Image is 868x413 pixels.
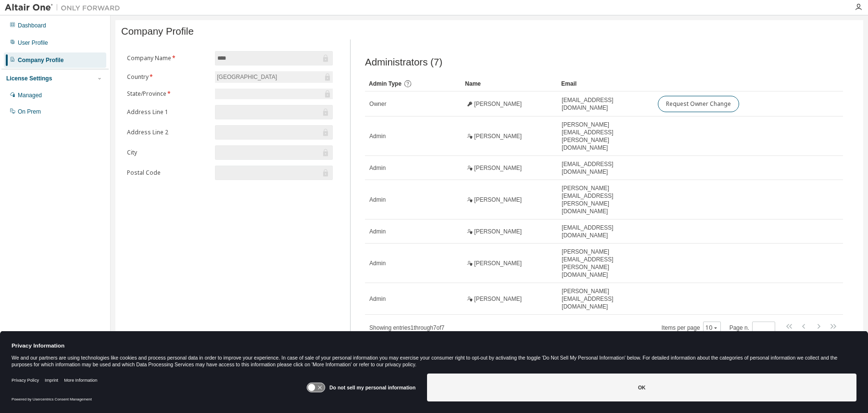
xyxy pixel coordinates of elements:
[562,160,649,176] span: [EMAIL_ADDRESS][DOMAIN_NAME]
[369,100,386,108] span: Owner
[705,324,718,332] button: 10
[562,184,649,215] span: [PERSON_NAME][EMAIL_ADDRESS][PERSON_NAME][DOMAIN_NAME]
[18,22,46,29] div: Dashboard
[127,149,209,156] label: City
[18,39,48,47] div: User Profile
[474,164,522,172] span: [PERSON_NAME]
[474,132,522,140] span: [PERSON_NAME]
[215,72,278,82] div: [GEOGRAPHIC_DATA]
[5,3,125,13] img: Altair One
[561,76,650,91] div: Email
[474,100,522,108] span: [PERSON_NAME]
[369,132,386,140] span: Admin
[730,322,775,334] span: Page n.
[658,96,739,112] button: Request Owner Change
[369,324,444,331] span: Showing entries 1 through 7 of 7
[121,26,194,37] span: Company Profile
[18,91,42,99] div: Managed
[215,71,333,83] div: [GEOGRAPHIC_DATA]
[474,196,522,204] span: [PERSON_NAME]
[369,228,386,235] span: Admin
[562,121,649,152] span: [PERSON_NAME][EMAIL_ADDRESS][PERSON_NAME][DOMAIN_NAME]
[369,295,386,303] span: Admin
[127,108,209,116] label: Address Line 1
[6,75,52,82] div: License Settings
[474,259,522,267] span: [PERSON_NAME]
[474,228,522,235] span: [PERSON_NAME]
[465,76,554,91] div: Name
[562,224,649,239] span: [EMAIL_ADDRESS][DOMAIN_NAME]
[369,259,386,267] span: Admin
[127,73,209,81] label: Country
[127,54,209,62] label: Company Name
[662,322,721,334] span: Items per page
[369,164,386,172] span: Admin
[369,196,386,204] span: Admin
[18,108,41,116] div: On Prem
[562,248,649,279] span: [PERSON_NAME][EMAIL_ADDRESS][PERSON_NAME][DOMAIN_NAME]
[474,295,522,303] span: [PERSON_NAME]
[369,80,402,87] span: Admin Type
[127,169,209,177] label: Postal Code
[365,57,442,68] span: Administrators (7)
[127,90,209,98] label: State/Province
[127,129,209,136] label: Address Line 2
[562,287,649,310] span: [PERSON_NAME][EMAIL_ADDRESS][DOMAIN_NAME]
[562,96,649,112] span: [EMAIL_ADDRESS][DOMAIN_NAME]
[18,56,63,64] div: Company Profile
